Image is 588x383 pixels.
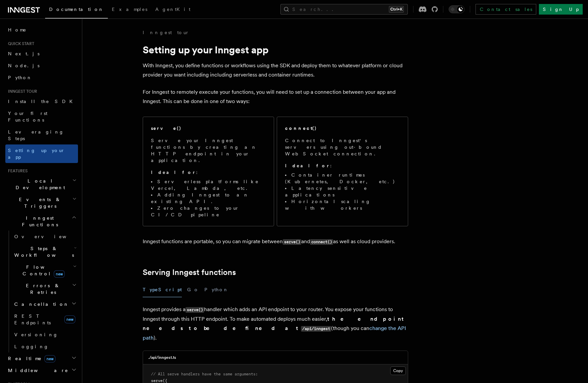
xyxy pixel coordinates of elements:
button: Middleware [5,364,78,376]
button: Search...Ctrl+K [280,4,408,15]
button: Realtimenew [5,353,78,364]
button: Python [204,282,229,297]
li: Horizontal scaling with workers [285,198,400,211]
a: Setting up your app [5,144,78,163]
button: Flow Controlnew [12,261,78,280]
span: Leveraging Steps [8,129,64,141]
span: Documentation [49,7,104,12]
h3: ./api/inngest.ts [148,355,176,360]
a: Inngest tour [143,29,189,36]
a: REST Endpointsnew [12,310,78,329]
span: Home [8,27,27,33]
code: /api/inngest [301,326,331,332]
button: Go [187,282,199,297]
span: AgentKit [155,7,190,12]
strong: Ideal for [285,163,330,168]
a: Versioning [12,329,78,341]
span: Errors & Retries [12,282,72,296]
button: Cancellation [12,298,78,310]
span: ({ [163,378,167,383]
a: Next.js [5,48,78,60]
a: Serving Inngest functions [143,268,236,277]
span: Next.js [8,51,39,56]
a: Logging [12,341,78,353]
p: With Inngest, you define functions or workflows using the SDK and deploy them to whatever platfor... [143,61,408,80]
code: connect() [310,239,333,245]
span: Inngest tour [5,89,37,94]
a: serve()Serve your Inngest functions by creating an HTTP endpoint in your application.Ideal for:Se... [143,117,274,226]
span: new [64,315,75,323]
code: serve() [283,239,301,245]
button: Steps & Workflows [12,243,78,261]
span: Logging [14,344,49,349]
p: Inngest provides a handler which adds an API endpoint to your router. You expose your functions t... [143,305,408,343]
span: Python [8,75,32,80]
a: Sign Up [539,4,583,15]
h2: connect() [285,125,317,132]
span: Middleware [5,367,68,374]
li: Latency sensitive applications [285,185,400,198]
button: Inngest Functions [5,212,78,231]
li: Serverless platforms like Vercel, Lambda, etc. [151,178,266,191]
span: Flow Control [12,264,73,277]
a: connect()Connect to Inngest's servers using out-bound WebSocket connection.Ideal for:Container ru... [277,117,408,226]
p: Inngest functions are portable, so you can migrate between and as well as cloud providers. [143,237,408,246]
span: Realtime [5,355,55,362]
span: new [54,270,65,278]
p: : [151,169,266,176]
div: Inngest Functions [5,231,78,353]
span: serve [151,378,163,383]
a: Leveraging Steps [5,126,78,144]
button: Errors & Retries [12,280,78,298]
button: Copy [390,366,406,375]
span: Inngest Functions [5,215,72,228]
a: Overview [12,231,78,243]
button: TypeScript [143,282,182,297]
strong: Ideal for [151,170,196,175]
span: Overview [14,234,83,239]
span: // All serve handlers have the same arguments: [151,372,258,376]
span: Local Development [5,178,72,191]
a: Documentation [45,2,108,19]
a: Install the SDK [5,95,78,107]
span: Setting up your app [8,148,65,160]
a: Node.js [5,60,78,72]
span: Versioning [14,332,58,337]
li: Adding Inngest to an existing API. [151,191,266,205]
h1: Setting up your Inngest app [143,44,408,56]
p: For Inngest to remotely execute your functions, you will need to set up a connection between your... [143,87,408,106]
p: Serve your Inngest functions by creating an HTTP endpoint in your application. [151,137,266,164]
span: REST Endpoints [14,313,51,325]
span: Install the SDK [8,99,77,104]
span: Node.js [8,63,39,68]
a: AgentKit [151,2,194,18]
button: Toggle dark mode [449,5,465,13]
h2: serve() [151,125,182,132]
span: Steps & Workflows [12,245,74,258]
span: Your first Functions [8,111,47,123]
p: Connect to Inngest's servers using out-bound WebSocket connection. [285,137,400,157]
span: Events & Triggers [5,196,72,209]
p: : [285,162,400,169]
li: Zero changes to your CI/CD pipeline [151,205,266,218]
kbd: Ctrl+K [389,6,404,13]
button: Events & Triggers [5,193,78,212]
a: Examples [108,2,151,18]
a: Your first Functions [5,107,78,126]
a: Home [5,24,78,36]
a: Contact sales [476,4,536,15]
span: Examples [112,7,147,12]
span: new [44,355,55,362]
span: Quick start [5,41,34,46]
li: Container runtimes (Kubernetes, Docker, etc.) [285,172,400,185]
a: Python [5,72,78,83]
span: Features [5,168,28,174]
button: Local Development [5,175,78,193]
code: serve() [185,307,204,313]
span: Cancellation [12,301,69,307]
